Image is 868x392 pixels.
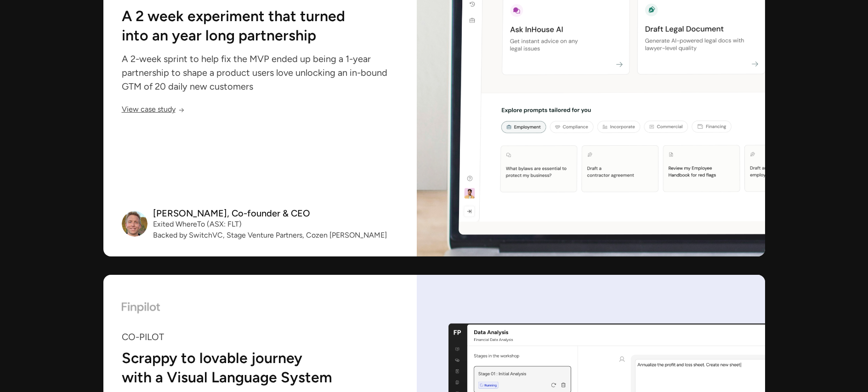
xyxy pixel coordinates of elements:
div: [PERSON_NAME], Co-founder & CEO [153,210,387,216]
div: Exited WhereTo (ASX: FLT) [153,222,387,227]
div: co-pilot [122,334,398,340]
p: A 2 week experiment that turned into an year long partnership [122,9,363,41]
p: Scrappy to lovable journey with a Visual Language System [122,351,363,383]
div: Backed by SwitchVC, Stage Venture Partners, Cozen [PERSON_NAME] [153,233,387,238]
p: A 2-week sprint to help fix the MVP ended up being a 1-year partnership to shape a product users ... [122,56,398,90]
